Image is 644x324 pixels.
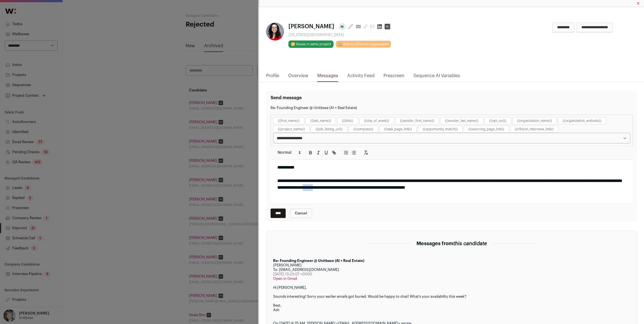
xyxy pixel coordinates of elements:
[310,119,331,123] button: {{last_name}}
[266,72,279,82] a: Profile
[517,119,552,123] button: {{organization_name}}
[273,285,630,290] p: Hi [PERSON_NAME],
[288,33,392,37] div: [US_STATE][GEOGRAPHIC_DATA]
[336,41,391,48] a: 🏡 Add to different organization
[468,127,504,131] button: {{sourcing_page_link}}
[416,240,487,247] h2: Messages from
[384,127,412,131] button: {{task_page_link}}
[317,72,338,82] a: Messages
[400,119,434,123] button: {{sender_first_name}}
[316,127,343,131] button: {{job_listing_url}}
[273,268,630,272] div: To: [EMAIL_ADDRESS][DOMAIN_NAME]
[383,72,404,82] a: Prescreen
[278,127,305,131] button: {{project_name}}
[273,263,630,268] div: [PERSON_NAME]
[273,294,630,299] div: Sounds interesting! Sorry your earlier emails got buried. Would be happy to chat! What’s your ava...
[453,241,487,246] span: this candidate
[288,72,308,82] a: Overview
[288,23,334,30] span: [PERSON_NAME]
[271,94,633,101] h3: Send message
[353,127,373,131] button: {{company}}
[273,272,630,276] div: [DATE] 13:23:07 +0000
[515,127,554,131] button: {{ribbon_interview_link}}
[290,209,312,218] a: Cancel
[266,23,284,41] img: a2dcc15c16c90696e238a300dd485eea51cc1c2fa73bd0e8f70ac8338f15f22c
[364,119,389,123] button: {{day_of_week}}
[563,119,602,123] button: {{organization_website}}
[278,119,300,123] button: {{first_name}}
[489,119,506,123] button: {{opt_out}}
[273,259,630,263] div: Re: Founding Engineer @ Unitbase (AI + Real Estate)
[342,119,353,123] button: {{title}}
[273,277,297,280] a: Open in Gmail
[271,106,633,110] div: Re: Founding Engineer @ Unitbase (AI + Real Estate)
[273,303,630,308] div: Best,
[288,41,333,48] button: 🔂 Reuse in same project
[413,72,460,82] a: Sequence AI Variables
[445,119,479,123] button: {{sender_last_name}}
[423,127,458,131] button: {{opportunity_match}}
[347,72,375,82] a: Activity Feed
